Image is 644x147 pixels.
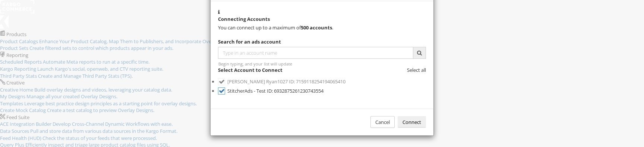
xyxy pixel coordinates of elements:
[218,47,413,59] input: Type in an account name
[218,16,270,22] strong: Connecting Accounts
[218,24,426,31] div: You can connect up to a maximum of .
[301,24,332,31] strong: 500 accounts
[218,67,282,73] strong: Select Account to Connect
[218,38,281,45] strong: Search for an ads account
[227,78,288,85] span: [PERSON_NAME] Ryan1027
[370,116,395,128] div: Cancel
[407,67,426,73] span: Select all
[218,61,426,67] div: Begin typing, and your list will update
[289,78,345,85] span: ID: 7159118254194065410
[398,116,426,128] button: Connect
[227,87,266,94] span: StitcherAds - Test
[267,87,323,94] span: ID: 6932875261230743554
